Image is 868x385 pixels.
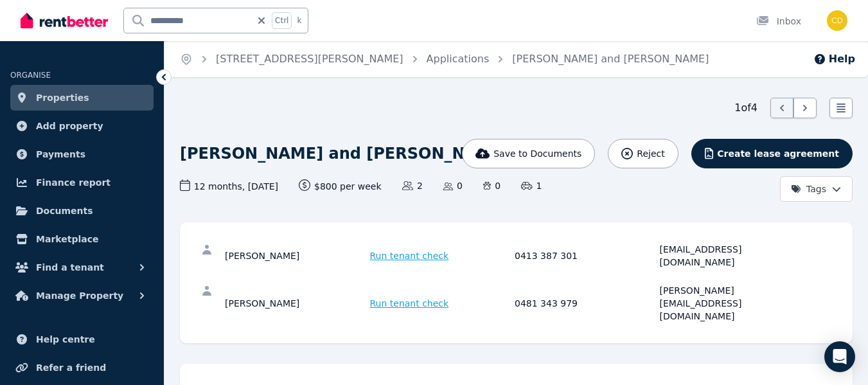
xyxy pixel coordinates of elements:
[36,360,106,375] span: Refer a friend
[691,139,853,168] button: Create lease agreement
[36,175,111,190] span: Finance report
[370,297,449,310] span: Run tenant check
[36,147,85,162] span: Payments
[297,15,301,26] span: k
[10,170,154,195] a: Finance report
[734,100,757,116] span: 1 of 4
[756,15,801,28] div: Inbox
[180,179,278,193] span: 12 months , [DATE]
[660,284,801,323] div: [PERSON_NAME][EMAIL_ADDRESS][DOMAIN_NAME]
[10,255,154,280] button: Find a tenant
[10,141,154,167] a: Payments
[225,243,366,269] div: [PERSON_NAME]
[660,243,801,269] div: [EMAIL_ADDRESS][DOMAIN_NAME]
[462,139,596,168] button: Save to Documents
[813,51,855,67] button: Help
[493,147,581,160] span: Save to Documents
[824,341,855,372] div: Open Intercom Messenger
[36,332,95,347] span: Help centre
[36,203,93,219] span: Documents
[272,12,292,29] span: Ctrl
[10,71,51,80] span: ORGANISE
[10,198,154,224] a: Documents
[36,288,123,303] span: Manage Property
[10,113,154,139] a: Add property
[780,176,853,202] button: Tags
[443,179,463,192] span: 0
[483,179,500,192] span: 0
[299,179,382,193] span: $800 per week
[370,249,449,262] span: Run tenant check
[521,179,542,192] span: 1
[10,85,154,111] a: Properties
[10,327,154,352] a: Help centre
[225,284,366,323] div: [PERSON_NAME]
[791,183,826,195] span: Tags
[402,179,423,192] span: 2
[36,231,98,247] span: Marketplace
[36,118,103,134] span: Add property
[427,53,490,65] a: Applications
[717,147,839,160] span: Create lease agreement
[36,260,104,275] span: Find a tenant
[827,10,847,31] img: Chris Dimitropoulos
[10,283,154,309] button: Manage Property
[10,355,154,381] a: Refer a friend
[164,41,724,77] nav: Breadcrumb
[637,147,664,160] span: Reject
[216,53,403,65] a: [STREET_ADDRESS][PERSON_NAME]
[515,284,656,323] div: 0481 343 979
[515,243,656,269] div: 0413 387 301
[36,90,89,105] span: Properties
[10,226,154,252] a: Marketplace
[180,143,509,164] h1: [PERSON_NAME] and [PERSON_NAME]
[608,139,678,168] button: Reject
[512,53,709,65] a: [PERSON_NAME] and [PERSON_NAME]
[21,11,108,30] img: RentBetter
